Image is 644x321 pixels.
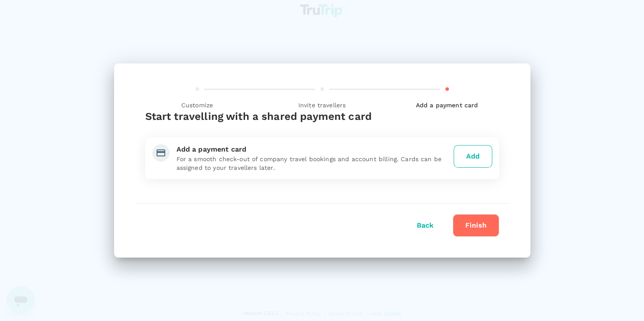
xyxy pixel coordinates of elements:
[453,214,499,237] button: Finish
[454,145,492,168] button: Add
[177,144,450,155] div: Add a payment card
[405,215,446,236] button: Back
[138,101,256,109] span: Customize
[388,101,506,109] span: Add a payment card
[263,101,381,109] span: Invite travellers
[152,144,170,162] img: add-payment-card
[145,109,499,123] div: Start travelling with a shared payment card
[177,155,450,172] p: For a smooth check-out of company travel bookings and account billing. Cards can be assigned to y...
